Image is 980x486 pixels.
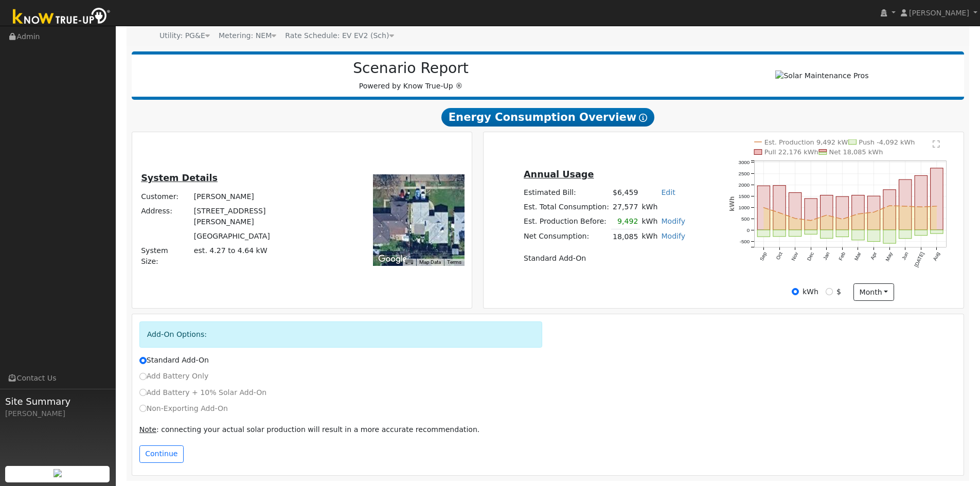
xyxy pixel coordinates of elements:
[639,114,647,122] i: Show Help
[139,357,147,364] input: Standard Add-On
[853,251,862,262] text: Mar
[763,207,765,209] circle: onclick=""
[857,213,859,215] circle: onclick=""
[219,30,276,41] div: Metering: NEM
[936,205,938,207] circle: onclick=""
[757,186,770,230] rect: onclick=""
[441,108,654,127] span: Energy Consumption Overview
[826,214,828,216] circle: onclick=""
[285,31,394,40] span: Alias: HEV2AN
[522,251,687,265] td: Standard Add-On
[889,205,891,207] circle: onclick=""
[920,206,922,208] circle: onclick=""
[139,321,543,348] div: Add-On Options:
[885,251,894,262] text: May
[661,217,685,225] a: Modify
[836,286,841,297] label: $
[883,190,896,230] rect: onclick=""
[838,251,846,261] text: Feb
[914,251,925,268] text: [DATE]
[873,211,875,213] circle: onclick=""
[792,288,799,295] input: kWh
[852,195,864,230] rect: onclick=""
[842,218,844,220] circle: onclick=""
[192,204,324,229] td: [STREET_ADDRESS][PERSON_NAME]
[640,229,660,244] td: kWh
[803,286,818,297] label: kWh
[829,148,883,156] text: Net 18,085 kWh
[522,214,611,229] td: Est. Production Before:
[757,230,770,237] rect: onclick=""
[810,220,812,222] circle: onclick=""
[764,138,852,146] text: Est. Production 9,492 kWh
[192,189,324,204] td: [PERSON_NAME]
[139,425,156,434] u: Note
[376,253,409,266] img: Google
[139,373,147,380] input: Add Battery Only
[137,60,685,92] div: Powered by Know True-Up ®
[405,259,413,266] button: Keyboard shortcuts
[852,230,864,240] rect: onclick=""
[139,403,228,414] label: Non-Exporting Add-On
[728,196,736,211] text: kWh
[773,186,786,230] rect: onclick=""
[931,168,943,230] rect: onclick=""
[139,445,184,463] button: Continue
[899,230,912,239] rect: onclick=""
[859,138,915,146] text: Push -4,092 kWh
[142,60,680,77] h2: Scenario Report
[739,193,750,199] text: 1500
[836,230,848,237] rect: onclick=""
[740,239,750,244] text: -500
[747,227,750,233] text: 0
[139,204,192,229] td: Address:
[139,355,209,366] label: Standard Add-On
[789,193,801,230] rect: onclick=""
[806,251,815,262] text: Dec
[139,189,192,204] td: Customer:
[933,140,940,148] text: 
[5,408,110,419] div: [PERSON_NAME]
[794,218,796,220] circle: onclick=""
[661,188,675,196] a: Edit
[868,230,880,242] rect: onclick=""
[775,70,868,81] img: Solar Maintenance Pros
[524,169,594,179] u: Annual Usage
[139,244,192,269] td: System Size:
[759,251,768,262] text: Sep
[915,175,927,230] rect: onclick=""
[141,173,218,183] u: System Details
[522,200,611,214] td: Est. Total Consumption:
[773,230,786,237] rect: onclick=""
[192,244,324,269] td: System Size
[139,387,267,398] label: Add Battery + 10% Solar Add-On
[899,179,912,230] rect: onclick=""
[821,230,833,238] rect: onclick=""
[640,200,687,214] td: kWh
[739,171,750,176] text: 2500
[775,251,784,261] text: Oct
[869,251,878,261] text: Apr
[8,6,116,29] img: Know True-Up
[741,216,750,222] text: 500
[739,159,750,165] text: 3000
[611,186,640,200] td: $6,459
[54,469,62,477] img: retrieve
[419,259,441,266] button: Map Data
[159,30,210,41] div: Utility: PG&E
[826,288,833,295] input: $
[139,405,147,412] input: Non-Exporting Add-On
[522,186,611,200] td: Estimated Bill:
[901,251,910,261] text: Jun
[5,394,110,408] span: Site Summary
[778,212,780,214] circle: onclick=""
[640,214,660,229] td: kWh
[790,251,799,262] text: Nov
[739,205,750,210] text: 1000
[836,196,848,230] rect: onclick=""
[611,214,640,229] td: 9,492
[447,259,461,265] a: Terms (opens in new tab)
[883,230,896,243] rect: onclick=""
[821,195,833,230] rect: onclick=""
[915,230,927,236] rect: onclick=""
